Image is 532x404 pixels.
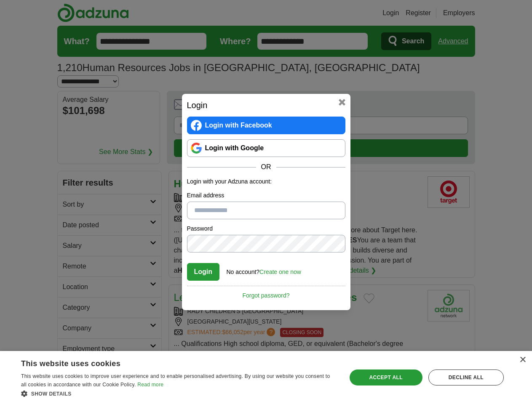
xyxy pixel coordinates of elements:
a: Forgot password? [187,286,345,300]
h2: Login [187,99,345,112]
a: Create one now [259,268,301,275]
a: Read more, opens a new window [137,382,163,388]
div: Accept all [350,369,422,385]
a: Login with Google [187,139,345,157]
label: Email address [187,191,345,200]
span: This website uses cookies to improve user experience and to enable personalised advertising. By u... [21,373,330,388]
div: Decline all [428,369,504,385]
div: Close [519,357,526,363]
button: Login [187,263,220,281]
div: This website uses cookies [21,356,315,369]
span: OR [256,162,276,172]
div: Show details [21,389,337,398]
p: Login with your Adzuna account: [187,177,345,186]
a: Login with Facebook [187,117,345,134]
div: No account? [227,263,301,276]
label: Password [187,224,345,233]
span: Show details [31,391,72,397]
